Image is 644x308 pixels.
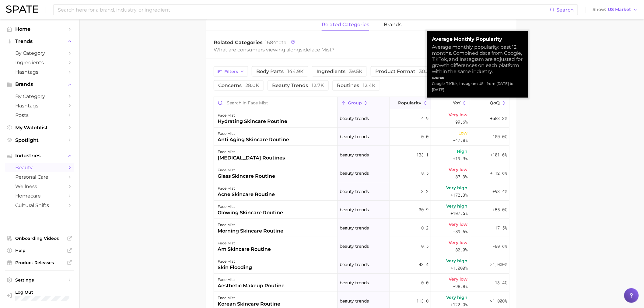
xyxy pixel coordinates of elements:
[557,7,574,13] span: Search
[593,8,606,11] span: Show
[15,184,64,189] span: wellness
[490,170,507,177] span: +112.6%
[5,24,74,34] a: Home
[340,206,369,213] span: beauty trends
[5,48,74,58] a: by Category
[218,282,285,289] div: aesthetic makeup routine
[218,185,275,192] div: face mist
[453,155,468,162] span: +19.9%
[218,221,283,229] div: face mist
[5,172,74,182] a: personal care
[421,224,429,232] span: 0.2
[453,173,468,180] span: -87.3%
[322,22,369,27] span: related categories
[272,83,324,88] span: beauty trends
[15,125,64,131] span: My Watchlist
[492,206,507,213] span: +55.0%
[340,133,369,140] span: beauty trends
[5,123,74,132] a: My Watchlist
[218,294,280,302] div: face mist
[5,101,74,110] a: Hashtags
[608,8,631,11] span: US Market
[15,260,64,265] span: Product Releases
[218,227,283,235] div: morning skincare routine
[363,82,376,88] span: 12.4k
[340,115,369,122] span: beauty trends
[15,93,64,99] span: by Category
[451,210,468,217] span: +107.5%
[15,153,64,159] span: Industries
[340,151,369,159] span: beauty trends
[218,130,289,137] div: face mist
[492,188,507,195] span: +93.4%
[421,133,429,140] span: 0.0
[15,236,64,241] span: Onboarding Videos
[214,182,509,201] button: face mistacne skincare routinebeauty trends3.2Very high+172.3%+93.4%
[287,68,304,74] span: 144.9k
[340,170,369,177] span: beauty trends
[218,264,252,271] div: skin flooding
[5,67,74,77] a: Hashtags
[5,135,74,145] a: Spotlight
[15,277,64,283] span: Settings
[214,40,263,45] span: Related Categories
[218,276,285,283] div: face mist
[265,40,288,45] span: total
[490,100,500,105] span: QoQ
[57,5,550,15] input: Search here for a brand, industry, or ingredient
[15,39,64,44] span: Trends
[384,22,401,27] span: brands
[218,209,283,216] div: glowing skincare routine
[340,261,369,268] span: beauty trends
[390,97,431,109] button: Popularity
[5,234,74,243] a: Onboarding Videos
[224,69,238,74] span: Filters
[453,246,468,254] span: -82.0%
[218,136,289,143] div: anti aging skincare routine
[446,184,468,191] span: Very high
[245,82,259,88] span: 28.0k
[214,164,509,182] button: face mistglass skincare routinebeauty trends8.5Very low-87.3%+112.6%
[218,148,285,156] div: face mist
[312,82,324,88] span: 12.7k
[218,166,275,174] div: face mist
[214,46,469,54] div: What are consumers viewing alongside ?
[457,148,468,155] span: High
[214,128,509,146] button: face mistanti aging skincare routinebeauty trends0.0Low-47.8%-100.0%
[15,174,64,180] span: personal care
[416,151,429,159] span: 133.1
[349,68,362,74] span: 39.5k
[432,44,523,75] div: Average monthly popularity: past 12 months. Combined data from Google, TikTok, and Instagram are ...
[15,137,64,143] span: Spotlight
[338,97,389,109] button: group
[492,224,507,232] span: -17.5%
[15,82,64,87] span: Brands
[15,112,64,118] span: Posts
[15,248,64,253] span: Help
[419,68,433,74] span: 30.3k
[490,261,507,267] span: >1,000%
[348,100,362,105] span: group
[449,239,468,246] span: Very low
[419,261,429,268] span: 43.4
[218,154,285,162] div: [MEDICAL_DATA] routines
[591,6,639,14] button: ShowUS Market
[446,294,468,301] span: Very high
[419,206,429,213] span: 30.9
[432,81,523,93] div: Google, TikTok, Instagram US - from [DATE] to [DATE]
[218,83,259,88] span: concerns
[398,100,422,105] span: Popularity
[449,221,468,228] span: Very low
[337,83,376,88] span: routines
[449,111,468,118] span: Very low
[340,297,369,305] span: beauty trends
[218,191,275,198] div: acne skincare routine
[490,133,507,140] span: -100.0%
[432,36,523,42] strong: Average Monthly Popularity
[256,69,304,74] span: body parts
[490,115,507,122] span: +583.3%
[492,279,507,286] span: -13.4%
[218,173,275,180] div: glass skincare routine
[214,201,509,219] button: face mistglowing skincare routinebeauty trends30.9Very high+107.5%+55.0%
[5,288,74,303] a: Log out. Currently logged in with e-mail ykkim110@cosrx.co.kr.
